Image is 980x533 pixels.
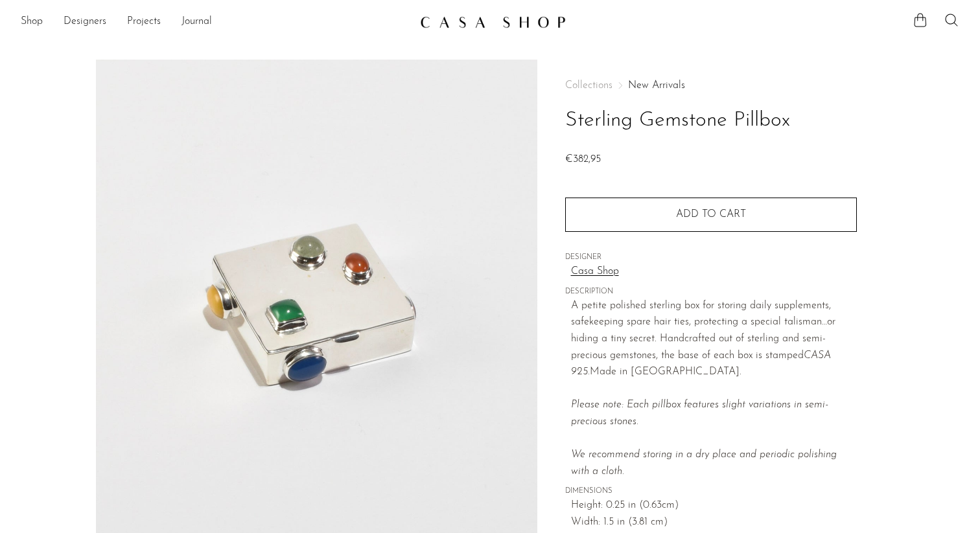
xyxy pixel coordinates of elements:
[565,286,857,298] span: DESCRIPTION
[181,14,212,30] a: Journal
[21,11,410,33] nav: Desktop navigation
[21,11,410,33] ul: NEW HEADER MENU
[565,252,857,264] span: DESIGNER
[571,298,857,481] p: A petite polished sterling box for storing daily supplements, safekeeping spare hair ties, protec...
[565,198,857,231] button: Add to cart
[565,80,612,91] span: Collections
[571,514,857,531] span: Width: 1.5 in (3.81 cm)
[628,80,685,91] a: New Arrivals
[565,80,857,91] nav: Breadcrumbs
[565,486,857,497] span: DIMENSIONS
[565,154,601,164] span: €382,95
[21,14,43,30] a: Shop
[64,14,106,30] a: Designers
[571,264,857,280] a: Casa Shop
[571,497,857,514] span: Height: 0.25 in (0.63cm)
[127,14,161,30] a: Projects
[571,449,837,477] i: We recommend storing in a dry place and periodic polishing with a cloth.
[571,400,837,476] em: Please note: Each pillbox features slight variations in semi-precious stones.
[565,104,857,137] h1: Sterling Gemstone Pillbox
[676,209,746,220] span: Add to cart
